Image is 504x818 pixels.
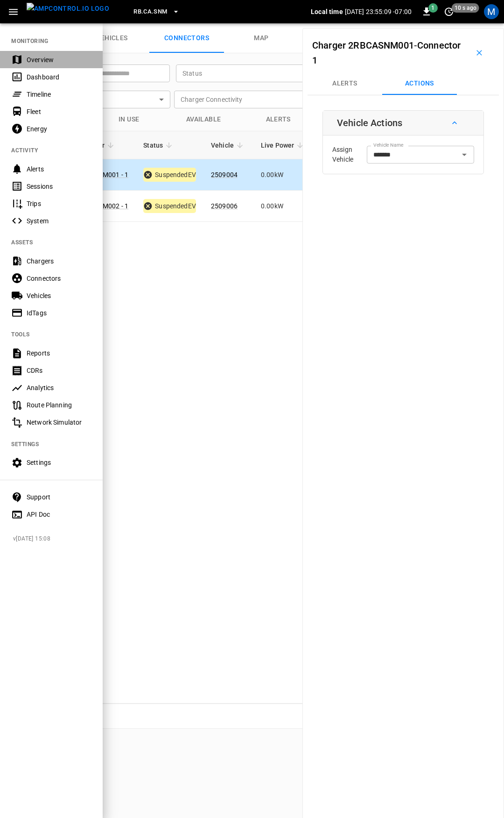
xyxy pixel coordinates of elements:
div: Dashboard [27,72,91,82]
div: Analytics [27,383,91,392]
div: CDRs [27,366,91,375]
p: [DATE] 23:55:09 -07:00 [345,7,412,16]
div: Chargers [27,256,91,266]
div: Trips [27,199,91,208]
span: 10 s ago [452,3,479,13]
div: Support [27,492,91,502]
p: Local time [311,7,343,16]
div: Sessions [27,182,91,191]
button: set refresh interval [441,4,456,19]
div: Alerts [27,164,91,174]
div: Reports [27,349,91,358]
div: profile-icon [484,4,499,19]
div: Settings [27,458,91,467]
div: Network Simulator [27,418,91,427]
div: Route Planning [27,400,91,410]
div: Fleet [27,107,91,116]
span: v [DATE] 15:08 [13,534,95,544]
div: Vehicles [27,291,91,300]
div: Timeline [27,90,91,99]
div: Energy [27,124,91,134]
div: Overview [27,55,91,64]
img: ampcontrol.io logo [27,3,109,14]
span: 1 [428,3,438,13]
div: API Doc [27,510,91,519]
span: RB.CA.SNM [133,7,167,17]
div: IdTags [27,308,91,318]
div: Connectors [27,274,91,283]
div: System [27,216,91,226]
